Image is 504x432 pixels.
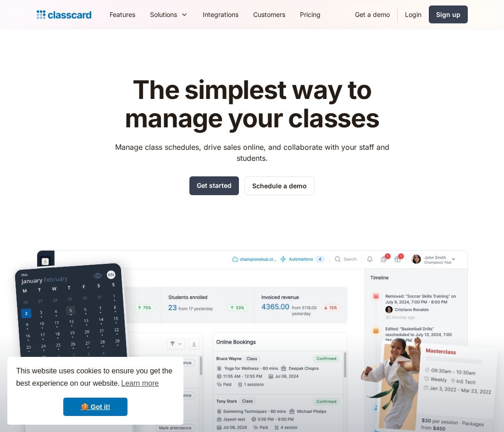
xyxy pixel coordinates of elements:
div: cookieconsent [7,357,183,425]
a: Pricing [293,4,328,25]
a: Sign up [429,5,468,23]
h1: The simplest way to manage your classes [106,76,398,132]
a: learn more about cookies [120,377,160,390]
a: Customers [246,4,293,25]
a: Get a demo [348,4,397,25]
a: Login [398,4,429,25]
a: Logo [37,8,91,21]
div: Sign up [436,10,460,19]
div: Solutions [150,10,177,19]
p: Manage class schedules, drive sales online, and collaborate with your staff and students. [106,142,398,164]
a: Schedule a demo [244,176,315,195]
span: This website uses cookies to ensure you get the best experience on our website. [16,366,175,390]
div: Solutions [143,4,195,25]
a: dismiss cookie message [63,398,127,416]
a: Get started [189,176,239,195]
a: Integrations [195,4,246,25]
a: Features [102,4,143,25]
